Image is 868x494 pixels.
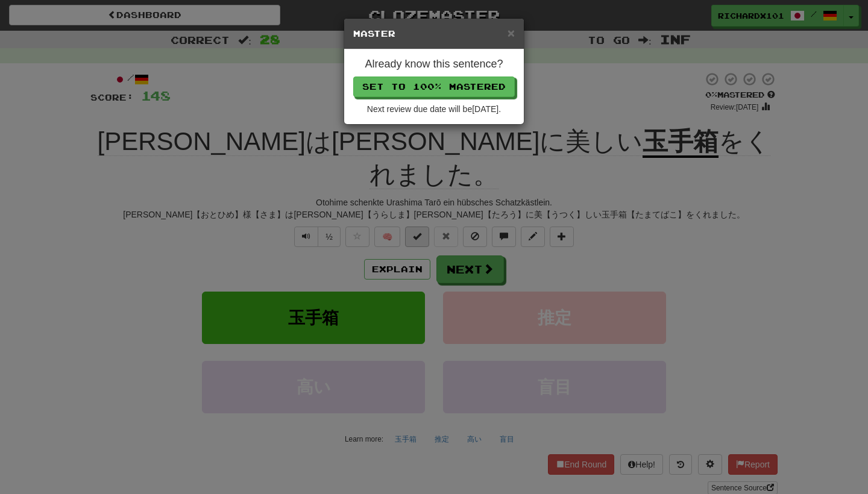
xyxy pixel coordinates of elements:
[508,27,515,39] button: Close
[353,103,515,115] div: Next review due date will be [DATE] .
[353,77,515,97] button: Set to 100% Mastered
[353,28,515,40] h5: Master
[353,58,515,70] h4: Already know this sentence?
[508,26,515,40] span: ×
